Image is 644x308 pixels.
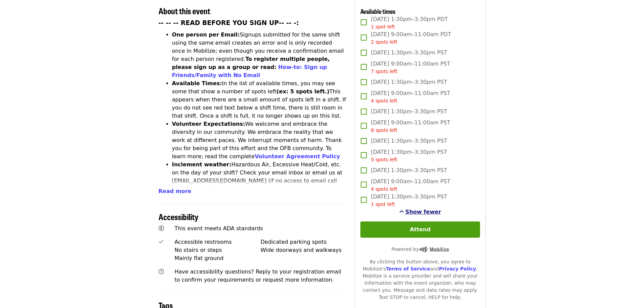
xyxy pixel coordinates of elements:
span: [DATE] 1:30pm–3:30pm PST [371,137,447,145]
strong: -- -- -- READ BEFORE YOU SIGN UP-- -- -: [159,19,299,26]
span: Read more [159,188,191,194]
span: [DATE] 1:30pm–3:30pm PDT [371,15,448,30]
span: [DATE] 1:30pm–3:30pm PST [371,166,447,174]
img: Powered by Mobilize [419,246,449,253]
span: About this event [159,5,210,17]
div: No stairs or steps [174,246,261,254]
span: 8 spots left [371,127,397,133]
span: [DATE] 9:00am–11:00am PST [371,89,450,104]
span: 1 spot left [371,202,395,207]
button: Attend [360,221,480,238]
span: Have accessibility questions? Reply to your registration email to confirm your requirements or re... [174,268,341,283]
strong: To register multiple people, please sign up as a group or read: [172,56,330,70]
strong: Volunteer Expectations: [172,121,245,127]
span: [DATE] 1:30pm–3:30pm PST [371,193,447,208]
strong: (ex: 5 spots left.) [277,88,329,95]
span: 2 spots left [371,39,397,45]
div: By clicking the button above, you agree to Mobilize's and . Mobilize is a service provider and wi... [360,258,480,301]
span: 1 spot left [371,24,395,29]
span: [DATE] 1:30pm–3:30pm PST [371,78,447,86]
div: Mainly flat ground [174,254,261,262]
i: check icon [159,239,163,245]
strong: Inclement weather: [172,161,232,168]
span: [DATE] 9:00am–11:00am PST [371,177,450,193]
strong: One person per Email: [172,31,240,38]
span: [DATE] 9:00am–11:00am PST [371,60,450,75]
a: Privacy Policy [439,266,476,271]
a: Volunteer Agreement Policy [255,153,340,160]
li: Signups submitted for the same shift using the same email creates an error and is only recorded o... [172,31,347,79]
i: question-circle icon [159,268,164,275]
span: [DATE] 1:30pm–3:30pm PST [371,49,447,57]
button: Read more [159,187,191,195]
span: Powered by [391,246,449,252]
div: Dedicated parking spots [261,238,347,246]
a: Terms of Service [386,266,430,271]
div: Wide doorways and walkways [261,246,347,254]
i: universal-access icon [159,225,164,232]
li: We welcome and embrace the diversity in our community. We embrace the reality that we work at dif... [172,120,347,161]
span: 5 spots left [371,157,397,162]
div: Accessible restrooms [174,238,261,246]
span: [DATE] 1:30pm–3:30pm PST [371,108,447,116]
span: [DATE] 9:00am–11:00am PST [371,119,450,134]
a: How-to: Sign up Friends/Family with No Email [172,64,327,78]
span: 4 spots left [371,186,397,192]
span: [DATE] 1:30pm–3:30pm PST [371,148,447,163]
span: 4 spots left [371,98,397,103]
span: Available times [360,7,396,16]
span: 7 spots left [371,69,397,74]
span: Accessibility [159,211,198,222]
span: Show fewer [405,209,441,215]
li: Hazardous Air, Excessive Heat/Cold, etc. on the day of your shift? Check your email inbox or emai... [172,161,347,201]
span: This event meets ADA standards [174,225,263,232]
span: [DATE] 9:00am–11:00am PDT [371,30,451,46]
li: In the list of available times, you may see some that show a number of spots left This appears wh... [172,79,347,120]
strong: Available Times: [172,80,222,87]
button: See more timeslots [399,208,441,216]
